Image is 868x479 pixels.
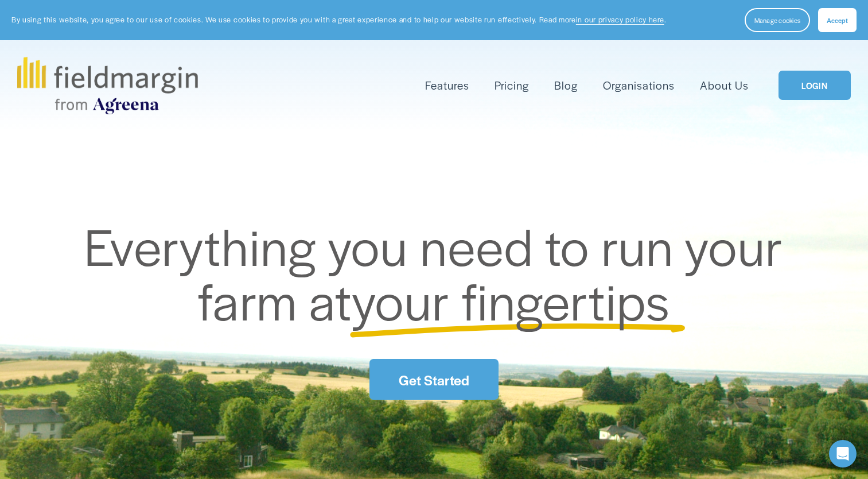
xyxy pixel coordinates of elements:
a: folder dropdown [425,76,469,95]
a: About Us [700,76,749,95]
a: Organisations [603,76,675,95]
a: in our privacy policy here [576,14,664,25]
a: LOGIN [779,71,851,100]
span: your fingertips [352,264,670,335]
span: Everything you need to run your farm at [84,209,795,336]
div: Open Intercom Messenger [829,440,857,468]
span: Features [425,77,469,94]
span: Manage cookies [754,16,800,25]
button: Accept [818,8,857,32]
img: fieldmargin.com [17,57,197,114]
a: Pricing [495,76,529,95]
a: Get Started [369,359,498,400]
p: By using this website, you agree to our use of cookies. We use cookies to provide you with a grea... [11,14,666,25]
a: Blog [554,76,578,95]
button: Manage cookies [745,8,810,32]
span: Accept [827,16,848,25]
